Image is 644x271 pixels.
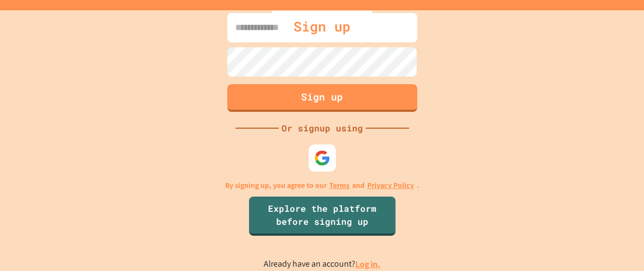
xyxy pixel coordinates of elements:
[367,180,414,191] a: Privacy Policy
[249,197,396,236] a: Explore the platform before signing up
[225,180,419,191] p: By signing up, you agree to our and .
[279,122,366,135] div: Or signup using
[314,150,330,166] img: google-icon.svg
[329,180,349,191] a: Terms
[272,11,372,42] div: Sign up
[264,257,380,271] p: Already have an account?
[355,259,380,270] a: Log in.
[227,84,417,112] button: Sign up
